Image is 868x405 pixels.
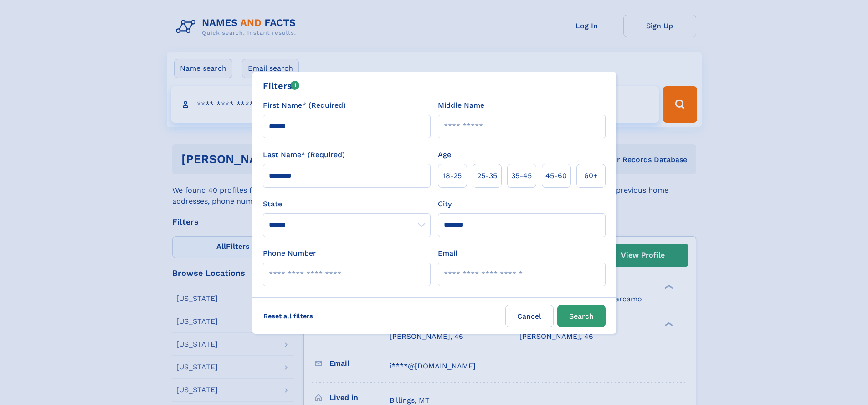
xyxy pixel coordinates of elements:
[438,199,452,210] label: City
[557,305,606,327] button: Search
[511,170,532,181] span: 35‑45
[257,305,319,327] label: Reset all filters
[505,305,554,327] label: Cancel
[438,248,457,259] label: Email
[584,170,598,181] span: 60+
[477,170,497,181] span: 25‑35
[263,199,431,210] label: State
[263,79,300,93] div: Filters
[443,170,462,181] span: 18‑25
[263,149,345,160] label: Last Name* (Required)
[545,170,567,181] span: 45‑60
[263,248,316,259] label: Phone Number
[438,149,451,160] label: Age
[438,100,484,111] label: Middle Name
[263,100,346,111] label: First Name* (Required)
